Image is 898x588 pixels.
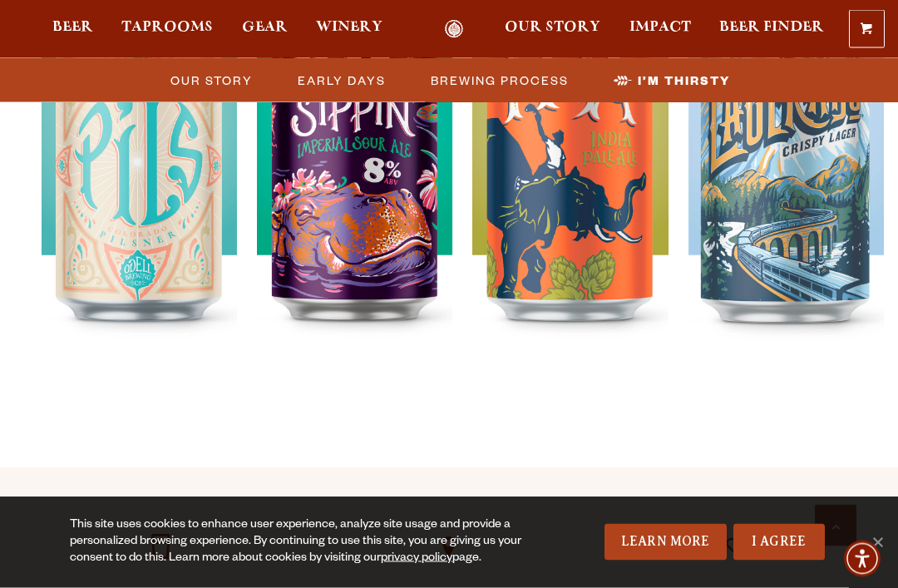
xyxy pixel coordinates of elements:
a: Winery [305,20,393,39]
span: Early Days [298,68,386,92]
a: Early Days [288,68,394,92]
a: Impact [619,20,702,39]
span: Taprooms [121,21,213,34]
a: Learn More [604,524,727,561]
span: Our Story [505,21,600,34]
span: Winery [316,21,382,34]
span: Our Story [170,68,253,92]
span: Beer Finder [719,21,824,34]
a: Beer [42,20,104,39]
a: Taprooms [111,20,224,39]
div: Accessibility Menu [844,541,881,577]
a: I’m Thirsty [604,68,738,92]
a: Odell Home [422,20,485,39]
a: I Agree [733,524,825,561]
span: Beer [52,21,93,34]
a: Brewing Process [421,68,577,92]
a: privacy policy [381,552,452,566]
a: Our Story [160,68,261,92]
a: Gear [231,20,299,39]
a: Our Story [494,20,611,39]
span: Gear [242,21,288,34]
a: Beer Finder [708,20,835,39]
div: This site uses cookies to enhance user experience, analyze site usage and provide a personalized ... [70,517,559,567]
span: I’m Thirsty [638,68,730,92]
span: Brewing Process [431,68,569,92]
span: Impact [629,21,691,34]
